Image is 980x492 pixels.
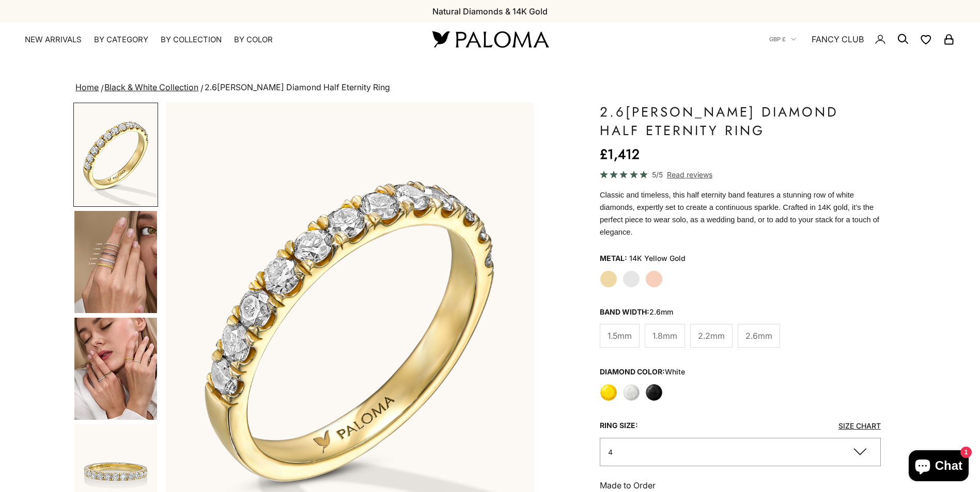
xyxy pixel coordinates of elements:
nav: Primary navigation [25,35,408,45]
button: Go to item 5 [73,317,158,421]
span: 2.6[PERSON_NAME] Diamond Half Eternity Ring [205,82,390,92]
sale-price: £1,412 [600,144,640,165]
a: Black & White Collection [104,82,198,92]
inbox-online-store-chat: Shopify online store chat [906,450,972,484]
h1: 2.6[PERSON_NAME] Diamond Half Eternity Ring [600,103,881,140]
legend: Band Width: [600,304,673,320]
button: 4 [600,438,881,466]
summary: By Category [94,35,148,45]
span: 2.2mm [698,329,725,342]
a: 5/5 Read reviews [600,169,881,181]
button: GBP £ [769,35,796,44]
summary: By Color [234,35,273,45]
variant-option-value: 2.6mm [649,307,673,316]
button: Go to item 4 [73,210,158,314]
span: 2.6mm [745,329,772,342]
legend: Metal: [600,251,627,266]
variant-option-value: 14K Yellow Gold [629,251,686,266]
legend: Diamond Color: [600,364,685,380]
summary: By Collection [161,35,222,45]
nav: breadcrumbs [73,80,906,95]
a: Home [75,82,99,92]
nav: Secondary navigation [769,23,955,56]
a: NEW ARRIVALS [25,35,82,45]
p: Natural Diamonds & 14K Gold [432,5,548,18]
span: Classic and timeless, this half eternity band features a stunning row of white diamonds, expertly... [600,191,879,236]
p: Made to Order [600,479,881,492]
variant-option-value: white [665,367,685,376]
span: 1.5mm [608,329,632,342]
a: FANCY CLUB [812,32,864,46]
span: 1.8mm [652,329,677,342]
span: Read reviews [667,169,712,181]
legend: Ring Size: [600,418,638,433]
button: Go to item 1 [73,103,158,207]
a: Size Chart [838,421,881,430]
span: GBP £ [769,35,786,44]
img: #YellowGold #WhiteGold #RoseGold [74,318,157,420]
img: #YellowGold #WhiteGold #RoseGold [74,211,157,313]
img: #YellowGold [74,104,157,206]
span: 4 [608,448,613,456]
span: 5/5 [652,169,663,181]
